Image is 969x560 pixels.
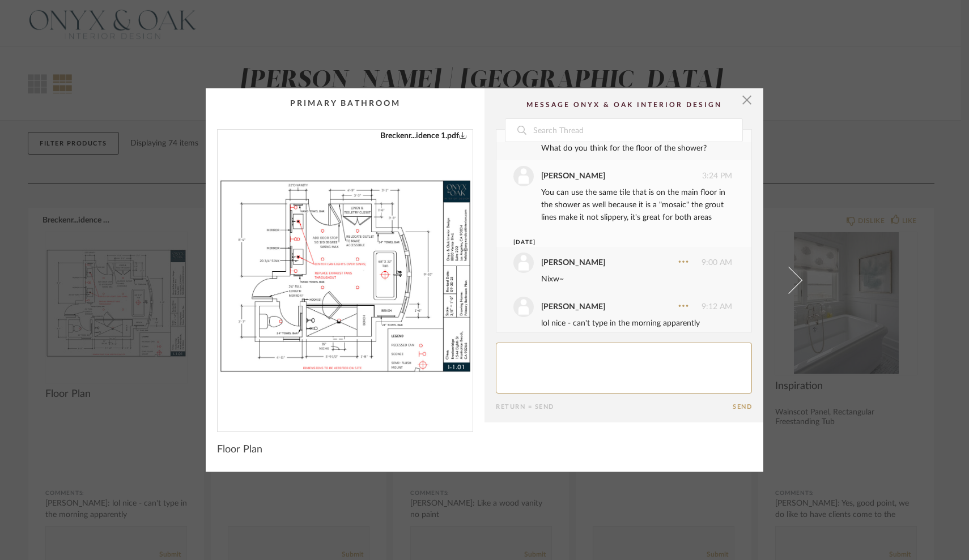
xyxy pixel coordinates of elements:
[217,443,262,456] span: Floor Plan
[541,257,605,269] div: [PERSON_NAME]
[496,403,733,411] div: Return = Send
[218,130,473,422] div: 0
[541,273,732,285] div: Nixw~
[736,88,758,111] button: Close
[541,301,605,313] div: [PERSON_NAME]
[541,170,605,182] div: [PERSON_NAME]
[733,403,752,411] button: Send
[380,130,467,142] a: Breckenr...idence 1.pdf
[513,166,732,186] div: 3:24 PM
[541,142,732,155] div: What do you think for the floor of the shower?
[218,130,473,422] img: f5cf5e6a-ad82-45f5-8820-c361d0503eb0_1000x1000.jpg
[541,186,732,224] div: You can use the same tile that is on the main floor in the shower as well because it is a "mosaic...
[541,317,732,330] div: lol nice - can't type in the morning apparently
[513,238,711,247] div: [DATE]
[513,297,732,317] div: 9:12 AM
[513,253,732,273] div: 9:00 AM
[532,119,742,142] input: Search Thread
